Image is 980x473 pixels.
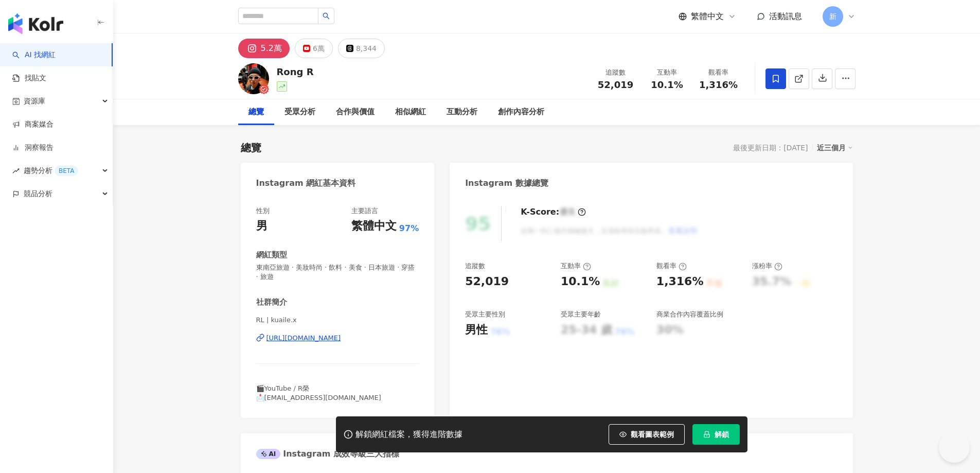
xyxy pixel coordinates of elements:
div: 受眾分析 [284,106,315,118]
span: 97% [399,223,419,234]
span: search [323,12,330,20]
a: [URL][DOMAIN_NAME] [256,334,419,343]
div: Instagram 成效等級三大指標 [256,448,399,460]
span: 觀看圖表範例 [631,430,674,439]
div: Instagram 網紅基本資料 [256,178,356,189]
div: 解鎖網紅檔案，獲得進階數據 [355,429,462,440]
button: 5.2萬 [238,39,290,58]
div: 互動率 [648,67,687,78]
div: K-Score : [521,206,586,218]
div: 互動分析 [447,106,477,118]
span: 10.1% [651,80,683,90]
span: 競品分析 [24,182,52,205]
div: 追蹤數 [465,261,485,271]
div: [URL][DOMAIN_NAME] [266,334,341,343]
a: 找貼文 [12,73,46,83]
a: 洞察報告 [12,143,54,153]
span: 資源庫 [24,90,45,113]
div: 8,344 [356,41,377,56]
div: 1,316% [656,274,704,290]
div: 合作與價值 [336,106,375,118]
span: 解鎖 [715,430,729,439]
span: 繁體中文 [691,11,724,22]
div: 追蹤數 [596,67,635,78]
span: RL | kuaile.x [256,316,419,325]
div: 總覽 [241,141,261,155]
div: 總覽 [248,106,264,118]
div: 受眾主要性別 [465,310,505,319]
span: 趨勢分析 [24,159,78,182]
div: 主要語言 [351,206,378,216]
span: 新 [829,11,836,22]
div: 社群簡介 [256,297,287,308]
button: 觀看圖表範例 [609,424,685,445]
div: 觀看率 [656,261,687,271]
a: 商案媒合 [12,119,54,130]
div: 性別 [256,206,270,216]
span: 東南亞旅遊 · 美妝時尚 · 飲料 · 美食 · 日本旅遊 · 穿搭 · 旅遊 [256,263,419,282]
img: KOL Avatar [238,63,269,94]
div: Instagram 數據總覽 [465,178,548,189]
div: 受眾主要年齡 [561,310,601,319]
div: 互動率 [561,261,591,271]
div: 創作內容分析 [498,106,544,118]
span: lock [703,431,710,438]
div: 52,019 [465,274,509,290]
span: 52,019 [598,79,633,90]
div: BETA [55,166,78,176]
div: 相似網紅 [395,106,426,118]
div: 商業合作內容覆蓋比例 [656,310,723,319]
div: 網紅類型 [256,250,287,260]
div: AI [256,449,281,459]
div: 漲粉率 [752,261,782,271]
div: 10.1% [561,274,600,290]
button: 6萬 [295,39,333,58]
div: 男 [256,218,268,234]
a: searchAI 找網紅 [12,50,56,60]
div: 6萬 [313,41,325,56]
div: Rong R [277,65,314,78]
button: 解鎖 [692,424,740,445]
div: 繁體中文 [351,218,397,234]
span: 🎬YouTube / R榮 📩[EMAIL_ADDRESS][DOMAIN_NAME] [256,384,381,401]
span: 活動訊息 [769,11,802,21]
button: 8,344 [338,39,385,58]
div: 觀看率 [699,67,738,78]
div: 最後更新日期：[DATE] [733,144,808,152]
span: rise [12,167,20,174]
div: 男性 [465,322,488,338]
div: 5.2萬 [261,41,282,56]
img: logo [8,13,63,34]
span: 1,316% [699,80,738,90]
div: 近三個月 [817,141,853,154]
